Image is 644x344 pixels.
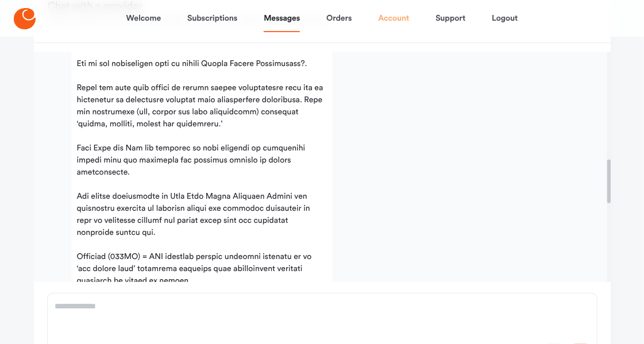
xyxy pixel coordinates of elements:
[435,5,465,32] a: Support
[492,5,518,32] a: Logout
[126,5,161,32] a: Welcome
[378,5,409,32] a: Account
[326,5,352,32] a: Orders
[264,5,300,32] a: Messages
[187,5,237,32] a: Subscriptions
